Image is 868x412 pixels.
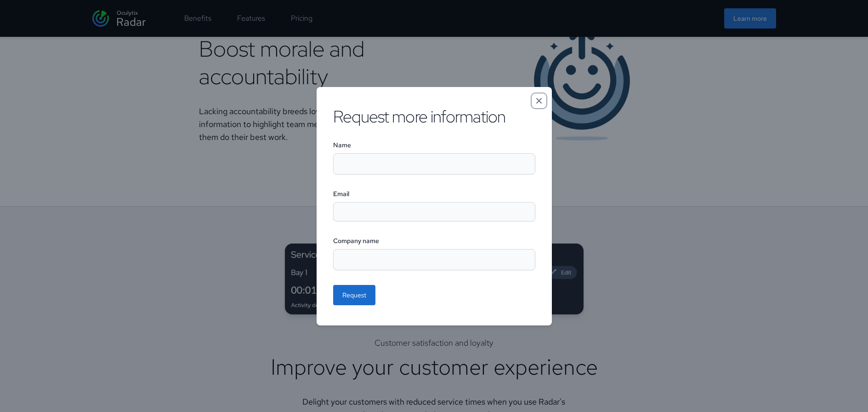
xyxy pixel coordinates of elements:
[333,140,535,150] label: Name
[333,285,375,305] button: Request
[532,93,546,108] button: Close modal
[333,189,535,198] label: Email
[333,107,535,126] h2: Request more information
[333,236,535,245] label: Company name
